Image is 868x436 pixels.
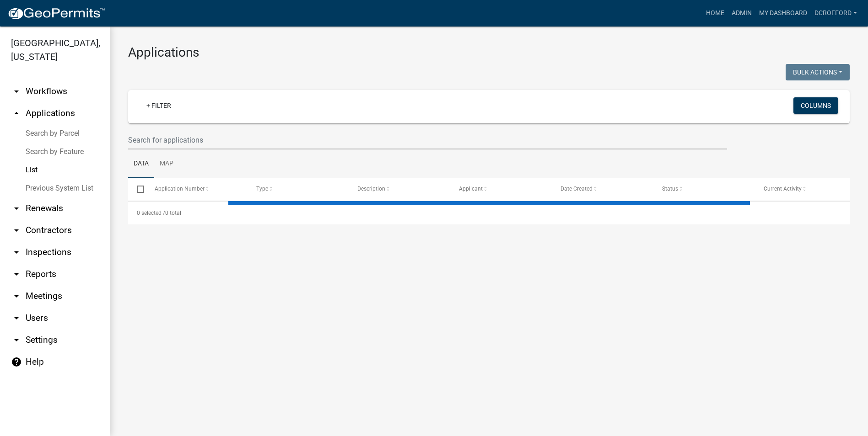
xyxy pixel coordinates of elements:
[154,149,179,179] a: Map
[11,203,22,214] i: arrow_drop_down
[728,5,755,22] a: Admin
[349,178,450,200] datatable-header-cell: Description
[357,186,385,192] span: Description
[11,269,22,280] i: arrow_drop_down
[128,45,850,60] h3: Applications
[139,97,178,114] a: + Filter
[702,5,728,22] a: Home
[256,186,268,192] span: Type
[11,247,22,258] i: arrow_drop_down
[137,210,165,216] span: 0 selected /
[561,186,593,192] span: Date Created
[11,335,22,346] i: arrow_drop_down
[128,149,154,179] a: Data
[793,97,838,114] button: Columns
[128,202,850,224] div: 0 total
[450,178,552,200] datatable-header-cell: Applicant
[128,178,146,200] datatable-header-cell: Select
[786,64,850,80] button: Bulk Actions
[11,86,22,97] i: arrow_drop_down
[459,186,483,192] span: Applicant
[764,186,802,192] span: Current Activity
[755,178,857,200] datatable-header-cell: Current Activity
[811,5,861,22] a: dcrofford
[11,225,22,236] i: arrow_drop_down
[755,5,811,22] a: My Dashboard
[155,186,205,192] span: Application Number
[552,178,653,200] datatable-header-cell: Date Created
[11,356,22,367] i: help
[653,178,755,200] datatable-header-cell: Status
[662,186,678,192] span: Status
[11,291,22,302] i: arrow_drop_down
[11,108,22,119] i: arrow_drop_up
[11,313,22,324] i: arrow_drop_down
[128,131,727,149] input: Search for applications
[247,178,349,200] datatable-header-cell: Type
[146,178,247,200] datatable-header-cell: Application Number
